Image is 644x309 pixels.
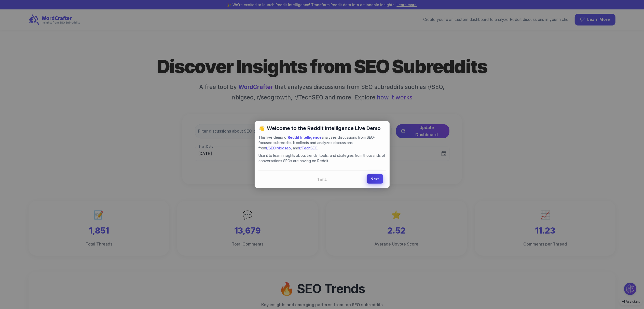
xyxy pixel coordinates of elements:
span: 👋 [258,125,265,132]
a: r/SEO [266,146,276,150]
a: r/bigseo [277,146,291,150]
p: Use it to learn insights about trends, tools, and strategies from thousands of conversations SEOs... [258,153,386,163]
h2: Welcome to the Reddit Intelligence Live Demo [258,125,386,132]
a: Next [367,174,383,184]
p: This live demo of analyzes discussions from SEO-focused subreddits. It collects and analyzes disc... [258,135,386,151]
a: Reddit Intelligence [288,135,322,139]
a: r/TechSEO [299,146,317,150]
